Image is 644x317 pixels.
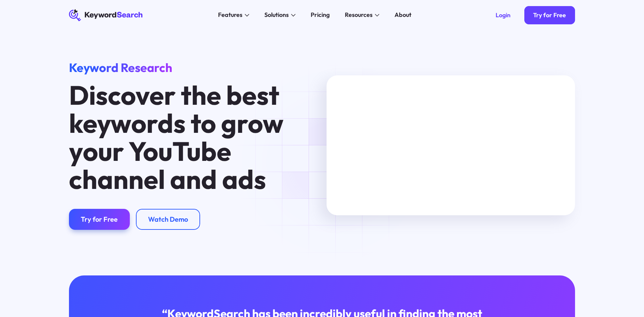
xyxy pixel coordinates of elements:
[345,10,373,20] div: Resources
[218,10,242,20] div: Features
[264,10,289,20] div: Solutions
[306,9,334,21] a: Pricing
[81,215,118,223] div: Try for Free
[311,10,330,20] div: Pricing
[496,11,510,19] div: Login
[69,60,172,75] span: Keyword Research
[148,215,188,223] div: Watch Demo
[524,6,575,24] a: Try for Free
[69,81,287,194] h1: Discover the best keywords to grow your YouTube channel and ads
[395,10,411,20] div: About
[390,9,416,21] a: About
[69,209,130,230] a: Try for Free
[533,11,566,19] div: Try for Free
[327,75,575,215] iframe: MKTG_Keyword Search Manuel Search Tutorial_040623
[486,6,520,24] a: Login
